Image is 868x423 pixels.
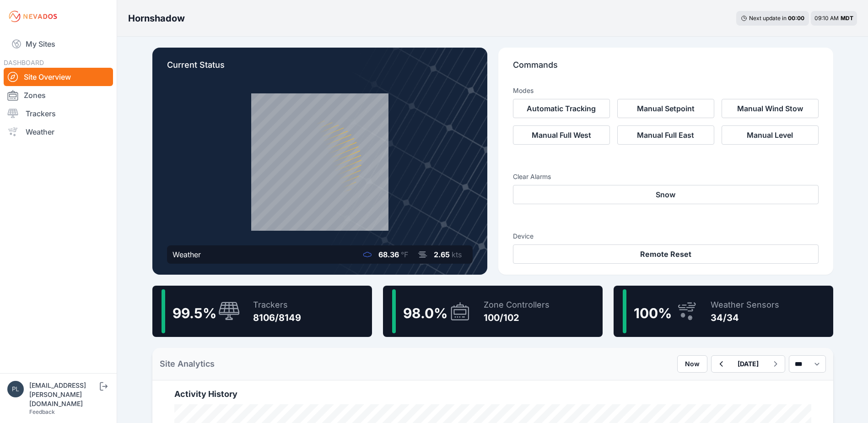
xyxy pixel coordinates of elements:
[173,305,216,321] span: 99.5 %
[7,381,24,397] img: plsmith@sundt.com
[722,125,819,145] button: Manual Level
[29,408,55,415] a: Feedback
[4,33,113,55] a: My Sites
[617,125,714,145] button: Manual Full East
[513,125,610,145] button: Manual Full West
[513,99,610,118] button: Automatic Tracking
[173,249,201,260] div: Weather
[152,286,372,337] a: 99.5%Trackers8106/8149
[513,172,819,181] h3: Clear Alarms
[4,59,44,66] span: DASHBOARD
[513,185,819,204] button: Snow
[253,298,301,311] div: Trackers
[513,232,819,241] h3: Device
[128,12,185,25] h3: Hornshadow
[434,250,450,259] span: 2.65
[167,59,473,79] p: Current Status
[722,99,819,118] button: Manual Wind Stow
[513,59,819,79] p: Commands
[677,355,707,373] button: Now
[617,99,714,118] button: Manual Setpoint
[484,311,550,324] div: 100/102
[4,104,113,123] a: Trackers
[4,68,113,86] a: Site Overview
[513,86,534,95] h3: Modes
[634,305,672,321] span: 100 %
[841,15,853,22] span: MDT
[174,388,811,401] h2: Activity History
[4,123,113,141] a: Weather
[160,358,215,370] h2: Site Analytics
[788,15,804,22] div: 00 : 00
[4,86,113,104] a: Zones
[814,15,839,22] span: 09:10 AM
[711,311,779,324] div: 34/34
[452,250,462,259] span: kts
[401,250,408,259] span: °F
[484,298,550,311] div: Zone Controllers
[730,356,766,372] button: [DATE]
[128,6,185,30] nav: Breadcrumb
[614,286,833,337] a: 100%Weather Sensors34/34
[749,15,787,22] span: Next update in
[383,286,603,337] a: 98.0%Zone Controllers100/102
[378,250,399,259] span: 68.36
[253,311,301,324] div: 8106/8149
[711,298,779,311] div: Weather Sensors
[403,305,447,321] span: 98.0 %
[513,244,819,264] button: Remote Reset
[29,381,98,408] div: [EMAIL_ADDRESS][PERSON_NAME][DOMAIN_NAME]
[7,9,59,24] img: Nevados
